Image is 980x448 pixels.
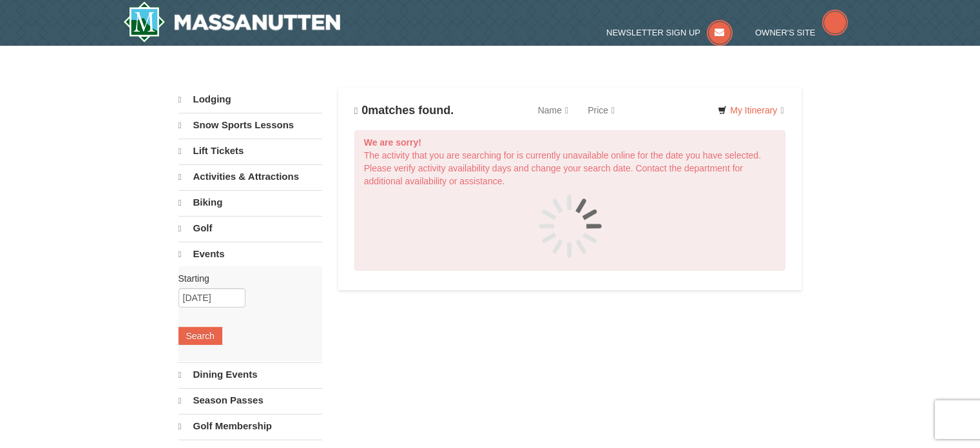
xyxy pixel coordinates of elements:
[178,272,312,285] label: Starting
[178,190,322,215] a: Biking
[123,1,341,43] img: Massanutten Resort Logo
[178,362,322,387] a: Dining Events
[354,130,786,271] div: The activity that you are searching for is currently unavailable online for the date you have sel...
[178,216,322,240] a: Golf
[178,113,322,137] a: Snow Sports Lessons
[755,28,816,37] span: Owner's Site
[178,139,322,163] a: Lift Tickets
[178,242,322,266] a: Events
[178,414,322,438] a: Golf Membership
[755,28,848,37] a: Owner's Site
[178,388,322,413] a: Season Passes
[606,28,733,37] a: Newsletter Sign Up
[178,88,322,112] a: Lodging
[123,1,341,43] a: Massanutten Resort
[538,194,602,258] img: spinner.gif
[578,97,624,123] a: Price
[528,97,578,123] a: Name
[709,101,792,120] a: My Itinerary
[178,327,222,345] button: Search
[364,137,421,148] strong: We are sorry!
[606,28,700,37] span: Newsletter Sign Up
[178,164,322,189] a: Activities & Attractions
